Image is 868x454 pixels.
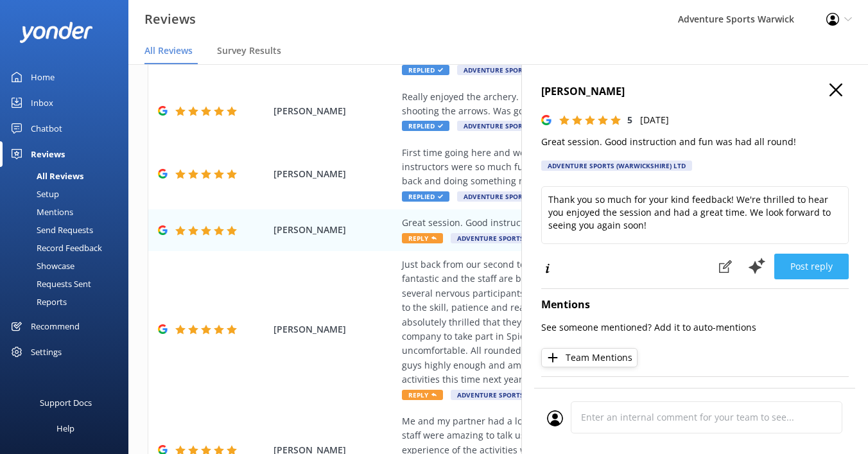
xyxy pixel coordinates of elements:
div: Showcase [8,257,74,275]
div: Settings [31,339,62,365]
div: Mentions [8,203,73,221]
a: Showcase [8,257,128,275]
div: Great session. Good instruction and fun was had all round! [402,216,761,230]
div: Inbox [31,90,53,116]
a: Setup [8,185,128,203]
span: Reply [402,390,443,400]
h4: Mentions [541,297,849,313]
span: Adventure Sports (Warwickshire) Ltd [451,233,602,243]
p: Great session. Good instruction and fun was had all round! [541,135,849,149]
p: [DATE] [640,113,669,127]
button: Team Mentions [541,348,638,367]
div: Support Docs [40,390,92,415]
h3: Reviews [144,9,196,30]
div: Record Feedback [8,239,102,257]
div: Adventure Sports (Warwickshire) Ltd [541,161,692,171]
button: Post reply [774,254,849,279]
p: [DATE] 9:28am [695,385,849,399]
span: Replied [402,65,449,75]
img: yonder-white-logo.png [19,22,93,43]
a: Mentions [8,203,128,221]
a: Record Feedback [8,239,128,257]
div: Reviews [31,141,65,167]
span: Adventure Sports (Warwickshire) Ltd [457,121,608,131]
p: See someone mentioned? Add it to auto-mentions [541,320,849,335]
div: Help [56,415,74,441]
div: Really enjoyed the archery. Instructor was good, gave help and tips to get better at shooting the... [402,90,761,119]
span: Reply [402,233,443,243]
h4: [PERSON_NAME] [541,83,849,100]
textarea: Thank you so much for your kind feedback! We're thrilled to hear you enjoyed the session and had ... [541,186,849,244]
span: [PERSON_NAME] [273,104,395,118]
div: Recommend [31,313,80,339]
span: Adventure Sports (Warwickshire) Ltd [451,390,602,400]
a: Send Requests [8,221,128,239]
span: All Reviews [144,44,193,57]
div: First time going here and we had such a great time pistol and rifle shooting! The instructors wer... [402,146,761,189]
span: Replied [402,121,449,131]
a: All Reviews [8,167,128,185]
span: Survey Results [217,44,281,57]
div: Chatbot [31,116,62,141]
img: user_profile.svg [547,410,563,426]
button: Close [829,83,842,98]
span: [PERSON_NAME] [273,322,395,336]
span: Adventure Sports (Warwickshire) Ltd [457,65,608,75]
span: Adventure Sports (Warwickshire) Ltd [457,191,608,202]
a: Requests Sent [8,275,128,293]
div: Send Requests [8,221,93,239]
span: 5 [627,114,632,126]
span: [PERSON_NAME] [273,167,395,181]
p: Completed [541,385,695,399]
div: Reports [8,293,67,311]
span: [PERSON_NAME] [273,223,395,237]
div: Home [31,64,55,90]
span: Replied [402,191,449,202]
div: All Reviews [8,167,83,185]
a: Reports [8,293,128,311]
div: Requests Sent [8,275,91,293]
div: Just back from our second team building adventure here. The activities are fantastic and the staf... [402,258,761,387]
div: Setup [8,185,59,203]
